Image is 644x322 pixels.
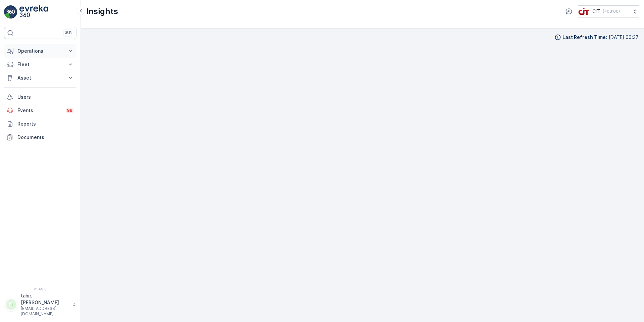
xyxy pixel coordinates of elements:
[21,306,69,317] p: [EMAIL_ADDRESS][DOMAIN_NAME]
[578,5,639,17] button: CIT(+03:00)
[4,104,76,117] a: Events99
[4,117,76,131] a: Reports
[6,299,16,310] div: TT
[609,34,639,41] p: [DATE] 00:37
[562,34,607,41] p: Last Refresh Time :
[17,121,74,127] p: Reports
[65,30,72,36] p: ⌘B
[19,5,48,19] img: logo_light-DOdMpM7g.png
[17,107,62,114] p: Events
[17,61,63,68] p: Fleet
[86,6,118,17] p: Insights
[578,8,590,15] img: cit-logo_pOk6rL0.png
[4,71,76,85] button: Asset
[17,75,63,81] p: Asset
[4,131,76,144] a: Documents
[17,94,74,100] p: Users
[17,134,74,141] p: Documents
[4,58,76,71] button: Fleet
[4,287,76,291] span: v 1.49.0
[4,5,17,19] img: logo
[21,292,69,306] p: tahir.[PERSON_NAME]
[4,44,76,58] button: Operations
[592,8,600,15] p: CIT
[603,9,620,14] p: ( +03:00 )
[17,48,63,54] p: Operations
[67,108,72,113] p: 99
[4,292,76,317] button: TTtahir.[PERSON_NAME][EMAIL_ADDRESS][DOMAIN_NAME]
[4,90,76,104] a: Users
